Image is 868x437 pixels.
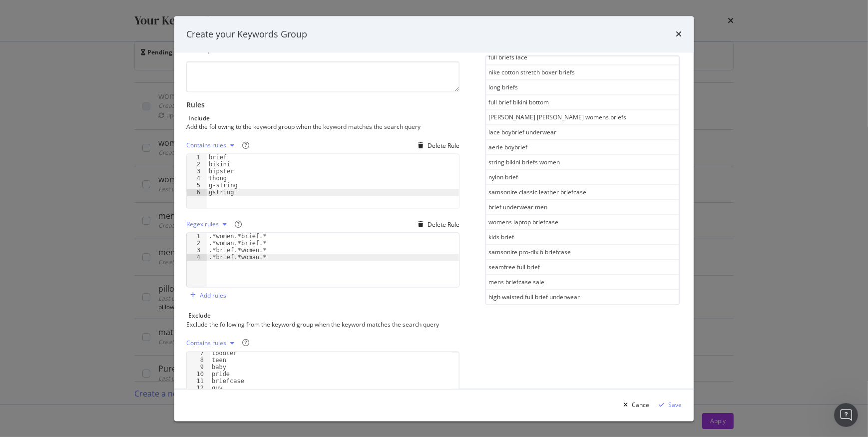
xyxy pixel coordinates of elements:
[186,28,307,41] div: Create your Keywords Group
[632,401,651,409] div: Cancel
[486,125,679,140] div: lace boybrief underwear
[186,143,226,149] div: Contains rules
[428,220,459,229] div: Delete Rule
[486,185,679,200] div: samsonite classic leather briefcase
[187,233,207,240] div: 1
[187,247,207,254] div: 3
[187,378,210,385] div: 11
[834,403,858,427] iframe: Intercom live chat
[486,65,679,80] div: nike cotton stretch boxer briefs
[187,385,210,392] div: 12
[186,222,219,228] div: Regex rules
[187,350,210,357] div: 7
[619,397,651,413] button: Cancel
[187,182,207,189] div: 5
[486,275,679,290] div: mens briefcase sale
[186,138,238,154] button: Contains rules
[486,290,679,305] div: high waisted full brief underwear
[186,217,231,233] button: Regex rules
[486,110,679,125] div: [PERSON_NAME] [PERSON_NAME] womens briefs
[174,16,694,421] div: modal
[486,200,679,215] div: brief underwear men
[186,340,226,346] div: Contains rules
[187,161,207,168] div: 2
[486,95,679,110] div: full brief bikini bottom
[187,240,207,247] div: 2
[186,123,457,131] div: Add the following to the keyword group when the keyword matches the search query
[186,288,226,304] button: Add rules
[187,154,207,161] div: 1
[486,245,679,260] div: samsonite pro-dlx 6 briefcase
[200,291,226,300] div: Add rules
[187,189,207,196] div: 6
[188,312,211,320] div: Exclude
[486,155,679,170] div: string bikini briefs women
[486,170,679,185] div: nylon brief
[486,230,679,245] div: kids brief
[414,138,459,154] button: Delete Rule
[187,168,207,175] div: 3
[187,254,207,261] div: 4
[655,397,682,413] button: Save
[668,401,682,409] div: Save
[187,364,210,371] div: 9
[186,335,238,351] button: Contains rules
[486,50,679,65] div: full briefs lace
[428,141,459,150] div: Delete Rule
[486,215,679,230] div: womens laptop briefcase
[676,28,682,41] div: times
[414,217,459,233] button: Delete Rule
[486,80,679,95] div: long briefs
[186,320,457,329] div: Exclude the following from the keyword group when the keyword matches the search query
[186,100,459,110] div: Rules
[187,371,210,378] div: 10
[188,114,210,123] div: Include
[187,357,210,364] div: 8
[486,140,679,155] div: aerie boybrief
[187,175,207,182] div: 4
[486,260,679,275] div: seamfree full brief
